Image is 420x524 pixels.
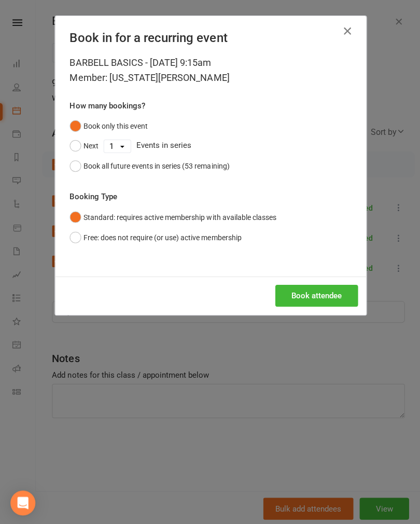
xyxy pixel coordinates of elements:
[69,206,275,226] button: Standard: requires active membership with available classes
[69,31,351,45] h4: Book in for a recurring event
[69,156,229,175] button: Book all future events in series (53 remaining)
[69,56,351,85] div: BARBELL BASICS - [DATE] 9:15am Member: [US_STATE][PERSON_NAME]
[69,190,117,202] label: Booking Type
[274,284,357,306] button: Book attendee
[69,135,98,155] button: Next
[69,135,351,155] div: Events in series
[69,116,147,135] button: Book only this event
[69,99,145,112] label: How many bookings?
[69,227,241,246] button: Free: does not require (or use) active membership
[338,23,355,39] button: Close
[83,160,229,171] div: Book all future events in series (53 remaining)
[10,489,35,514] div: Open Intercom Messenger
